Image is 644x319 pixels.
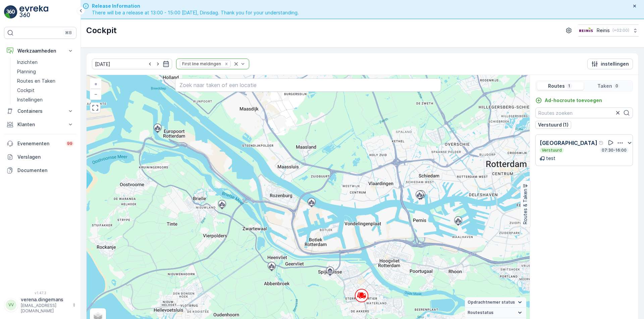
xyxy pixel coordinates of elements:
p: 99 [67,141,72,146]
img: logo_light-DOdMpM7g.png [19,5,48,19]
a: Uitzoomen [91,89,101,99]
p: 1 [568,83,571,89]
p: 0 [615,83,619,89]
p: instellingen [601,61,629,67]
a: Inzichten [14,58,76,67]
span: v 1.47.3 [4,291,76,295]
p: Verstuurd (1) [538,122,569,128]
input: Zoek naar taken of een locatie [175,78,441,92]
button: Klanten [4,118,76,131]
p: Routes en Taken [17,78,55,84]
a: Evenementen99 [4,137,76,150]
p: Planning [17,68,36,75]
a: Instellingen [14,95,76,104]
p: Routes & Taken [522,189,529,224]
input: dd/mm/yyyy [92,59,172,69]
p: Documenten [17,167,74,174]
span: Routestatus [468,310,493,315]
summary: Routestatus [465,308,526,318]
a: In zoomen [91,79,101,89]
a: Verslagen [4,150,76,164]
p: Evenementen [17,140,62,147]
span: Release Information [92,3,299,9]
span: − [94,91,98,97]
p: Instellingen [17,96,43,103]
p: Verstuurd [541,148,562,153]
button: Werkzaamheden [4,44,76,58]
a: Ad-hocroute toevoegen [535,97,602,104]
p: Inzichten [17,59,38,66]
p: Taken [597,83,612,89]
summary: Opdrachtnemer status [465,297,526,308]
div: Remove First line meldingen [223,61,230,67]
p: Verslagen [17,154,74,160]
p: Klanten [17,121,63,128]
input: Routes zoeken [535,107,633,118]
span: + [94,81,97,87]
a: Planning [14,67,76,76]
a: Documenten [4,164,76,177]
p: 07:30-16:00 [601,148,627,153]
p: Containers [17,108,63,114]
p: verena.dingemans [21,296,69,303]
p: [GEOGRAPHIC_DATA] [540,139,597,147]
button: VVverena.dingemans[EMAIL_ADDRESS][DOMAIN_NAME] [4,296,76,314]
p: Werkzaamheden [17,48,63,54]
img: logo [4,5,17,19]
p: test [546,155,555,162]
p: ⌘B [65,30,72,35]
p: Cockpit [17,87,35,94]
p: Routes [548,83,565,89]
p: ( +02:00 ) [612,28,629,33]
p: Ad-hocroute toevoegen [545,97,602,104]
button: Verstuurd (1) [535,121,571,129]
button: Containers [4,104,76,118]
div: help tooltippictogram [599,140,604,146]
span: There will be a release at 13:00 - 15:00 [DATE], Dinsdag. Thank you for your understanding. [92,9,299,16]
div: VV [6,300,16,310]
a: Routes en Taken [14,76,76,86]
p: Cockpit [86,25,117,36]
a: Cockpit [14,86,76,95]
div: First line meldingen [180,61,222,67]
button: Reinis(+02:00) [578,24,639,36]
p: [EMAIL_ADDRESS][DOMAIN_NAME] [21,303,69,314]
span: Opdrachtnemer status [468,300,515,305]
button: instellingen [587,59,633,69]
img: Reinis-Logo-Vrijstaand_Tekengebied-1-copy2_aBO4n7j.png [578,27,594,34]
p: Reinis [597,27,610,34]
